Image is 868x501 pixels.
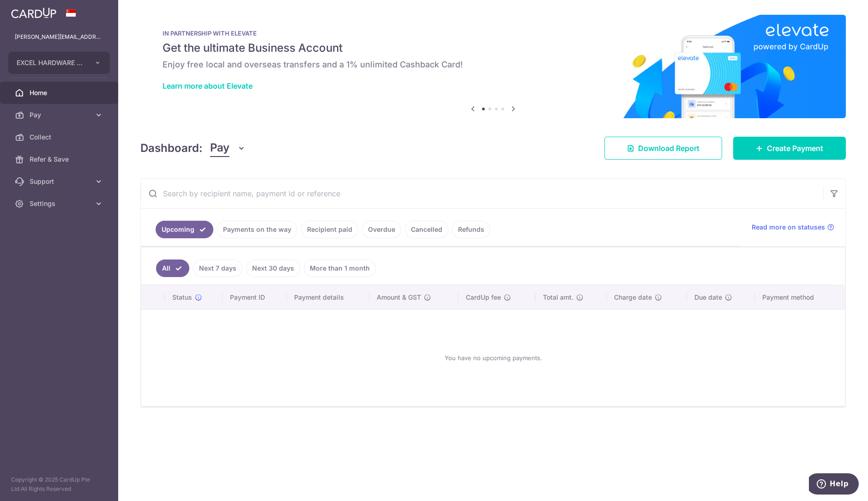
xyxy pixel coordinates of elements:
[210,139,229,157] span: Pay
[304,260,376,277] a: More than 1 month
[638,143,699,154] span: Download Report
[377,293,421,302] span: Amount & GST
[246,260,300,277] a: Next 30 days
[287,285,370,309] th: Payment details
[30,177,90,186] span: Support
[30,88,90,97] span: Home
[614,293,652,302] span: Charge date
[193,260,242,277] a: Next 7 days
[752,223,834,232] a: Read more on statuses
[15,32,103,42] p: [PERSON_NAME][EMAIL_ADDRESS][DOMAIN_NAME]
[767,143,823,154] span: Create Payment
[210,139,246,157] button: Pay
[30,110,90,120] span: Pay
[163,41,824,55] h5: Get the ultimate Business Account
[223,285,287,309] th: Payment ID
[405,221,448,238] a: Cancelled
[543,293,573,302] span: Total amt.
[163,81,253,91] a: Learn more about Elevate
[752,223,825,232] span: Read more on statuses
[140,15,846,118] img: Renovation banner
[755,285,845,309] th: Payment method
[30,133,90,142] span: Collect
[141,179,823,208] input: Search by recipient name, payment id or reference
[694,293,722,302] span: Due date
[809,473,859,496] iframe: Opens a widget where you can find more information
[217,221,297,238] a: Payments on the way
[163,30,824,37] p: IN PARTNERSHIP WITH ELEVATE
[17,58,85,67] span: EXCEL HARDWARE PTE LTD
[156,221,213,238] a: Upcoming
[172,293,192,302] span: Status
[466,293,501,302] span: CardUp fee
[733,137,846,160] a: Create Payment
[604,137,722,160] a: Download Report
[30,155,90,164] span: Refer & Save
[301,221,358,238] a: Recipient paid
[30,199,90,208] span: Settings
[152,317,834,398] div: You have no upcoming payments.
[11,7,56,18] img: CardUp
[452,221,490,238] a: Refunds
[156,260,189,277] a: All
[140,140,203,157] h4: Dashboard:
[8,52,110,74] button: EXCEL HARDWARE PTE LTD
[362,221,401,238] a: Overdue
[163,59,824,70] h6: Enjoy free local and overseas transfers and a 1% unlimited Cashback Card!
